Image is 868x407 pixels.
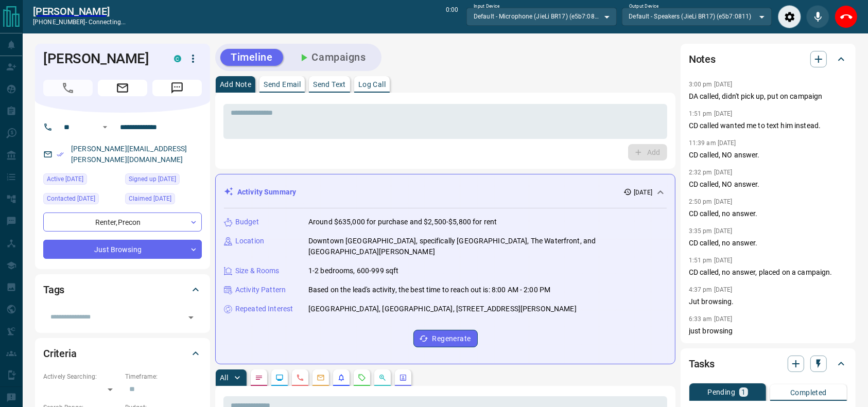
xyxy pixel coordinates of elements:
[806,5,829,28] div: Mute
[43,193,120,207] div: Wed Aug 06 2025
[634,188,652,197] p: [DATE]
[57,151,64,158] svg: Email Verified
[235,285,286,295] p: Activity Pattern
[89,19,126,26] span: connecting...
[689,208,847,219] p: CD called, no answer.
[689,81,733,88] p: 3:00 pm [DATE]
[317,374,325,382] svg: Emails
[43,341,202,366] div: Criteria
[33,17,126,27] p: [PHONE_NUMBER] -
[255,374,263,382] svg: Notes
[399,374,407,382] svg: Agent Actions
[129,174,176,184] span: Signed up [DATE]
[235,304,293,314] p: Repeated Interest
[235,217,259,227] p: Budget
[358,81,386,88] p: Log Call
[413,330,478,347] button: Regenerate
[98,80,147,96] span: Email
[264,81,301,88] p: Send Email
[184,310,198,325] button: Open
[689,120,847,131] p: CD called wanted me to text him instead.
[629,3,658,10] label: Output Device
[689,315,733,323] p: 6:33 am [DATE]
[308,217,497,227] p: Around $635,000 for purchase and $2,500-$5,800 for rent
[689,150,847,161] p: CD called, NO answer.
[43,240,202,259] div: Just Browsing
[125,372,202,381] p: Timeframe:
[689,179,847,190] p: CD called, NO answer.
[689,296,847,307] p: Jut browsing.
[741,388,745,396] p: 1
[43,80,93,96] span: Call
[689,110,733,117] p: 1:51 pm [DATE]
[174,55,181,62] div: condos.ca
[689,51,716,67] h2: Notes
[47,193,95,204] span: Contacted [DATE]
[378,374,387,382] svg: Opportunities
[689,169,733,176] p: 2:32 pm [DATE]
[220,374,228,381] p: All
[152,80,202,96] span: Message
[778,5,801,28] div: Audio Settings
[689,286,733,293] p: 4:37 pm [DATE]
[43,50,159,67] h1: [PERSON_NAME]
[43,281,64,298] h2: Tags
[237,187,296,198] p: Activity Summary
[47,174,83,184] span: Active [DATE]
[474,3,500,10] label: Input Device
[689,238,847,249] p: CD called, no answer.
[43,277,202,302] div: Tags
[33,5,126,17] a: [PERSON_NAME]
[835,5,858,28] div: End Call
[220,49,283,66] button: Timeline
[689,356,715,372] h2: Tasks
[707,388,735,396] p: Pending
[235,266,280,276] p: Size & Rooms
[790,389,827,396] p: Completed
[296,374,304,382] svg: Calls
[689,198,733,205] p: 2:50 pm [DATE]
[337,374,345,382] svg: Listing Alerts
[689,227,733,235] p: 3:35 pm [DATE]
[308,266,398,276] p: 1-2 bedrooms, 600-999 sqft
[43,345,77,362] h2: Criteria
[689,351,847,376] div: Tasks
[43,372,120,381] p: Actively Searching:
[689,47,847,72] div: Notes
[689,267,847,278] p: CD called, no answer, placed on a campaign.
[466,8,616,25] div: Default - Microphone (JieLi BR17) (e5b7:0811)
[224,183,667,202] div: Activity Summary[DATE]
[689,326,847,337] p: just browsing
[622,8,772,25] div: Default - Speakers (JieLi BR17) (e5b7:0811)
[308,236,667,257] p: Downtown [GEOGRAPHIC_DATA], specifically [GEOGRAPHIC_DATA], The Waterfront, and [GEOGRAPHIC_DATA]...
[235,236,264,246] p: Location
[125,193,202,207] div: Thu Feb 29 2024
[71,145,187,164] a: [PERSON_NAME][EMAIL_ADDRESS][PERSON_NAME][DOMAIN_NAME]
[308,304,577,314] p: [GEOGRAPHIC_DATA], [GEOGRAPHIC_DATA], [STREET_ADDRESS][PERSON_NAME]
[99,121,111,133] button: Open
[43,213,202,232] div: Renter , Precon
[689,91,847,102] p: DA called, didn't pick up, put on campaign
[689,139,736,147] p: 11:39 am [DATE]
[220,81,251,88] p: Add Note
[358,374,366,382] svg: Requests
[287,49,376,66] button: Campaigns
[43,173,120,188] div: Mon Aug 04 2025
[689,257,733,264] p: 1:51 pm [DATE]
[129,193,171,204] span: Claimed [DATE]
[275,374,284,382] svg: Lead Browsing Activity
[313,81,346,88] p: Send Text
[446,5,458,28] p: 0:00
[125,173,202,188] div: Sun Oct 06 2019
[308,285,550,295] p: Based on the lead's activity, the best time to reach out is: 8:00 AM - 2:00 PM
